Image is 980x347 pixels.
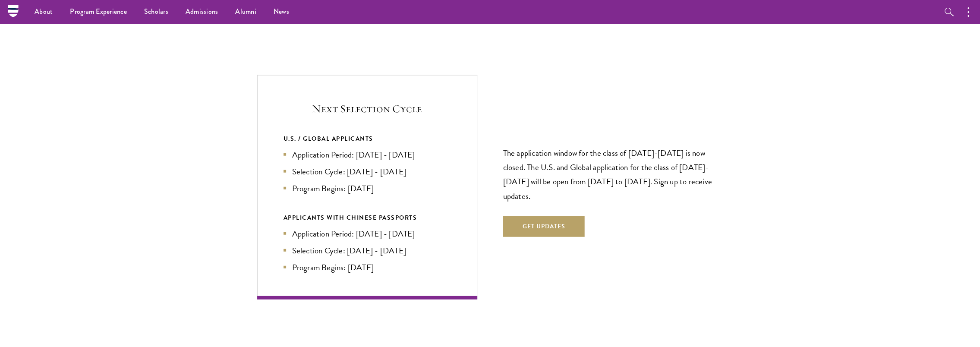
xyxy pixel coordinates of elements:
[503,216,585,237] button: Get Updates
[284,165,451,178] li: Selection Cycle: [DATE] - [DATE]
[284,182,451,195] li: Program Begins: [DATE]
[284,212,451,223] div: APPLICANTS WITH CHINESE PASSPORTS
[284,227,451,240] li: Application Period: [DATE] - [DATE]
[284,244,451,257] li: Selection Cycle: [DATE] - [DATE]
[284,133,451,144] div: U.S. / GLOBAL APPLICANTS
[284,101,451,116] h5: Next Selection Cycle
[503,146,723,203] p: The application window for the class of [DATE]-[DATE] is now closed. The U.S. and Global applicat...
[284,148,451,161] li: Application Period: [DATE] - [DATE]
[284,261,451,274] li: Program Begins: [DATE]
